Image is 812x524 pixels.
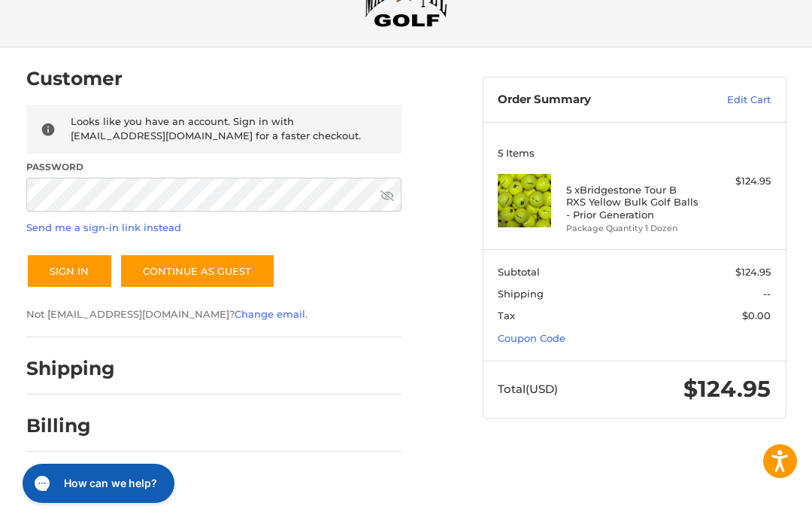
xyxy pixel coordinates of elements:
[235,309,305,321] a: Change email
[683,376,771,404] span: $124.95
[498,93,683,108] h3: Order Summary
[735,267,771,279] span: $124.95
[26,358,115,381] h2: Shipping
[498,148,771,160] h3: 5 Items
[120,254,275,289] a: Continue as guest
[26,308,401,323] p: Not [EMAIL_ADDRESS][DOMAIN_NAME]? .
[498,288,544,300] span: Shipping
[26,254,113,289] button: Sign In
[566,223,699,236] li: Package Quantity 1 Dozen
[763,288,771,300] span: --
[498,310,515,322] span: Tax
[683,93,771,108] a: Edit Cart
[15,459,179,509] iframe: Gorgias live chat messenger
[71,116,361,143] span: Looks like you have an account. Sign in with [EMAIL_ADDRESS][DOMAIN_NAME] for a faster checkout.
[26,68,123,91] h2: Customer
[566,184,699,221] h4: 5 x Bridgestone Tour B RXS Yellow Bulk Golf Balls - Prior Generation
[26,415,114,438] h2: Billing
[498,382,558,397] span: Total (USD)
[498,267,540,279] span: Subtotal
[26,222,181,234] a: Send me a sign-in link instead
[702,175,771,190] div: $124.95
[742,310,771,322] span: $0.00
[26,161,401,175] label: Password
[498,333,565,345] a: Coupon Code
